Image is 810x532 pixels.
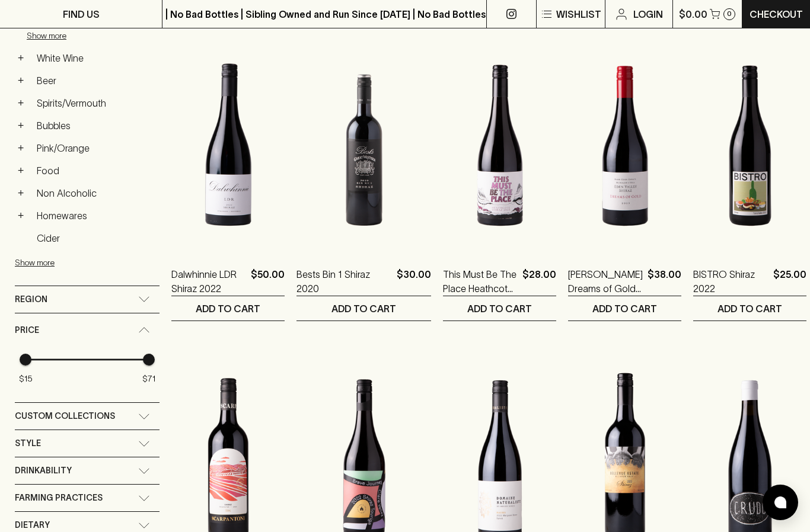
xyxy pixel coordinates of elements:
[15,142,27,154] button: +
[15,430,160,457] div: Style
[171,42,285,249] img: Dalwhinnie LDR Shiraz 2022
[15,97,27,109] button: +
[31,116,160,136] a: Bubbles
[15,323,39,338] span: Price
[522,267,556,296] p: $28.00
[15,120,27,132] button: +
[296,296,431,321] button: ADD TO CART
[633,7,663,21] p: Login
[296,42,431,249] img: Bests Bin 1 Shiraz 2020
[31,93,160,113] a: Spirits/Vermouth
[443,296,556,321] button: ADD TO CART
[63,7,100,21] p: FIND US
[568,267,643,296] a: [PERSON_NAME] Dreams of Gold Shiraz 2023
[251,267,285,296] p: $50.00
[773,267,806,296] p: $25.00
[693,42,806,249] img: BISTRO Shiraz 2022
[296,267,392,296] a: Bests Bin 1 Shiraz 2020
[679,7,707,21] p: $0.00
[443,267,518,296] a: This Must Be The Place Heathcote Shiraz 2023
[27,24,182,48] button: Show more
[142,374,155,383] span: $71
[717,302,782,316] p: ADD TO CART
[15,286,160,313] div: Region
[15,491,103,505] span: Farming Practices
[693,267,768,296] a: BISTRO Shiraz 2022
[31,183,160,203] a: Non Alcoholic
[15,436,41,451] span: Style
[592,302,657,316] p: ADD TO CART
[196,302,260,316] p: ADD TO CART
[171,296,285,321] button: ADD TO CART
[397,267,431,296] p: $30.00
[31,138,160,158] a: Pink/Orange
[556,7,601,21] p: Wishlist
[171,267,246,296] a: Dalwhinnie LDR Shiraz 2022
[467,302,532,316] p: ADD TO CART
[568,42,681,249] img: Barr Eden Dreams of Gold Shiraz 2023
[15,485,160,511] div: Farming Practices
[774,496,786,508] img: bubble-icon
[15,409,115,424] span: Custom Collections
[31,161,160,181] a: Food
[15,165,27,177] button: +
[31,228,160,248] a: Cider
[15,463,72,478] span: Drinkability
[750,7,803,21] p: Checkout
[15,52,27,64] button: +
[15,251,170,275] button: Show more
[443,42,556,249] img: This Must Be The Place Heathcote Shiraz 2023
[15,210,27,222] button: +
[31,70,160,91] a: Beer
[31,48,160,68] a: White Wine
[15,292,47,307] span: Region
[19,374,33,383] span: $15
[15,75,27,86] button: +
[331,302,396,316] p: ADD TO CART
[693,296,806,321] button: ADD TO CART
[31,206,160,226] a: Homewares
[568,296,681,321] button: ADD TO CART
[15,403,160,430] div: Custom Collections
[727,11,732,17] p: 0
[15,313,160,347] div: Price
[15,457,160,484] div: Drinkability
[15,187,27,199] button: +
[648,267,681,296] p: $38.00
